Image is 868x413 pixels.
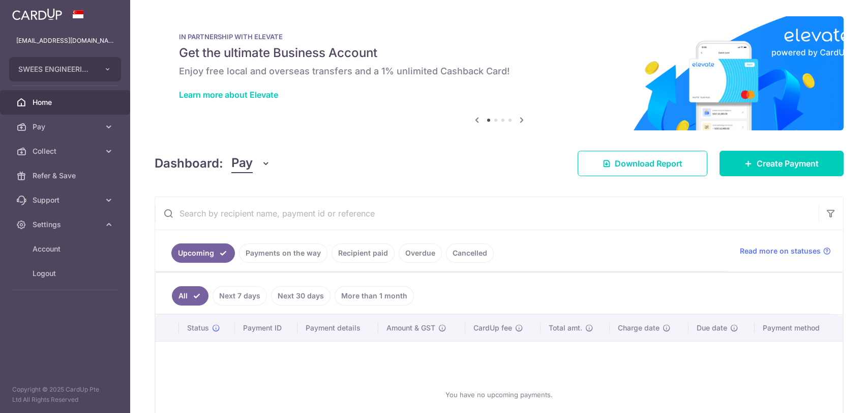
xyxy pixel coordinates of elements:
a: All [172,286,208,306]
a: Next 30 days [271,286,331,306]
span: Account [33,244,100,254]
h5: Get the ultimate Business Account [179,45,819,61]
span: Status [187,323,209,333]
span: Settings [33,219,100,230]
span: Collect [33,146,100,156]
input: Search by recipient name, payment id or reference [155,197,819,230]
span: Amount & GST [386,323,435,333]
span: CardUp fee [473,323,512,333]
img: Renovation banner [155,16,844,130]
span: SWEES ENGINEERING CO (PTE.) LTD. [18,64,94,74]
p: [EMAIL_ADDRESS][DOMAIN_NAME] [16,36,114,46]
a: Create Payment [720,151,844,176]
button: SWEES ENGINEERING CO (PTE.) LTD. [9,57,121,81]
img: CardUp [12,8,62,20]
a: Upcoming [171,243,235,263]
a: Download Report [578,151,707,176]
a: Learn more about Elevate [179,90,278,100]
span: Create Payment [757,157,819,170]
span: Pay [33,122,100,132]
span: Support [33,195,100,205]
h4: Dashboard: [155,154,223,173]
span: Pay [231,154,253,173]
th: Payment details [297,315,378,341]
h6: Enjoy free local and overseas transfers and a 1% unlimited Cashback Card! [179,65,819,77]
a: Payments on the way [239,243,327,263]
a: Next 7 days [213,286,267,306]
a: Read more on statuses [740,246,831,256]
a: Cancelled [446,243,494,263]
a: Overdue [399,243,442,263]
p: IN PARTNERSHIP WITH ELEVATE [179,33,819,41]
span: Due date [697,323,727,333]
span: Logout [33,268,100,279]
a: More than 1 month [335,286,414,306]
span: Charge date [618,323,660,333]
th: Payment ID [235,315,297,341]
span: Refer & Save [33,171,100,181]
span: Home [33,97,100,107]
iframe: Opens a widget where you can find more information [803,382,858,408]
span: Total amt. [549,323,582,333]
span: Read more on statuses [740,246,821,256]
a: Recipient paid [332,243,395,263]
th: Payment method [755,315,843,341]
button: Pay [231,154,271,173]
span: Download Report [615,157,682,170]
